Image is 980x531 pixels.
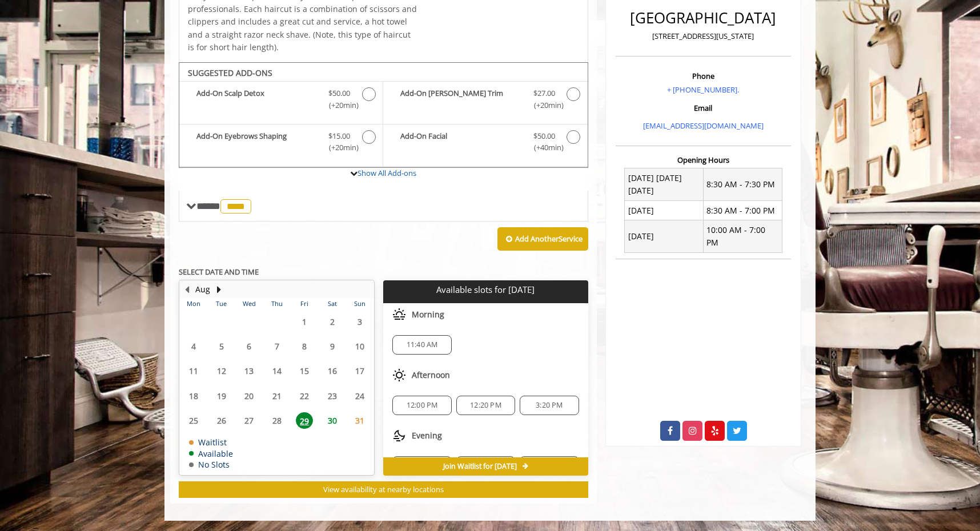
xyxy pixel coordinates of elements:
[392,429,406,442] img: evening slots
[263,298,290,309] th: Thu
[625,168,704,201] td: [DATE] [DATE] [DATE]
[195,283,210,296] button: Aug
[318,408,346,433] td: Select day30
[185,87,377,114] label: Add-On Scalp Detox
[400,130,521,154] b: Add-On Facial
[388,285,583,295] p: Available slots for [DATE]
[616,156,791,164] h3: Opening Hours
[412,371,450,380] span: Afternoon
[180,298,207,309] th: Mon
[643,120,764,131] a: [EMAIL_ADDRESS][DOMAIN_NAME]
[443,462,517,471] span: Join Waitlist for [DATE]
[188,67,272,78] b: SUGGESTED ADD-ONS
[179,481,588,498] button: View availability at nearby locations
[618,10,788,26] h2: [GEOGRAPHIC_DATA]
[392,456,451,476] div: 5:20 PM
[392,335,451,355] div: 11:40 AM
[358,168,416,178] a: Show All Add-ons
[618,104,788,112] h3: Email
[703,201,782,220] td: 8:30 AM - 7:00 PM
[318,298,346,309] th: Sat
[625,220,704,253] td: [DATE]
[520,456,579,476] div: 6:20 PM
[703,168,782,201] td: 8:30 AM - 7:30 PM
[189,449,233,458] td: Available
[179,267,259,277] b: SELECT DATE AND TIME
[520,396,579,415] div: 3:20 PM
[389,130,581,157] label: Add-On Facial
[328,87,350,99] span: $50.00
[533,87,555,99] span: $27.00
[207,298,235,309] th: Tue
[189,438,233,446] td: Waitlist
[527,99,561,111] span: (+20min )
[185,130,377,157] label: Add-On Eyebrows Shaping
[346,408,374,433] td: Select day31
[407,401,438,410] span: 12:00 PM
[323,142,356,154] span: (+20min )
[412,431,442,440] span: Evening
[351,412,368,429] span: 31
[470,401,501,410] span: 12:20 PM
[389,87,581,114] label: Add-On Beard Trim
[196,130,317,154] b: Add-On Eyebrows Shaping
[235,298,263,309] th: Wed
[189,460,233,469] td: No Slots
[618,30,788,42] p: [STREET_ADDRESS][US_STATE]
[392,308,406,321] img: morning slots
[667,85,739,95] a: + [PHONE_NUMBER].
[703,220,782,253] td: 10:00 AM - 7:00 PM
[291,298,318,309] th: Fri
[323,484,444,494] span: View availability at nearby locations
[346,298,374,309] th: Sun
[182,283,191,296] button: Previous Month
[323,99,356,111] span: (+20min )
[533,130,555,142] span: $50.00
[497,227,588,251] button: Add AnotherService
[515,234,583,244] b: Add Another Service
[407,340,438,349] span: 11:40 AM
[456,396,515,415] div: 12:20 PM
[291,408,318,433] td: Select day29
[536,401,563,410] span: 3:20 PM
[456,456,515,476] div: 5:40 PM
[392,368,406,382] img: afternoon slots
[328,130,350,142] span: $15.00
[625,201,704,220] td: [DATE]
[324,412,341,429] span: 30
[179,62,588,168] div: The Made Man Senior Barber Haircut Add-onS
[400,87,521,111] b: Add-On [PERSON_NAME] Trim
[196,87,317,111] b: Add-On Scalp Detox
[214,283,223,296] button: Next Month
[527,142,561,154] span: (+40min )
[412,310,444,319] span: Morning
[392,396,451,415] div: 12:00 PM
[296,412,313,429] span: 29
[618,72,788,80] h3: Phone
